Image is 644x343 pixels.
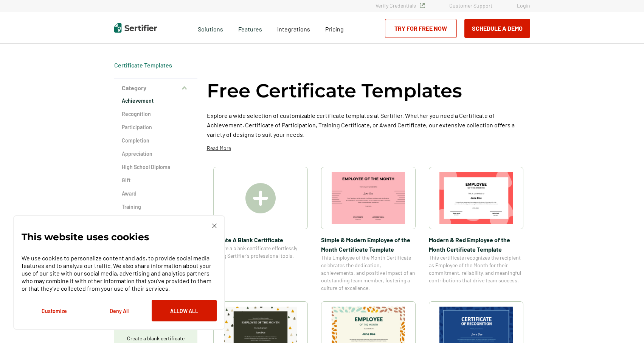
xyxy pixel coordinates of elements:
img: Sertifier | Digital Credentialing Platform [114,23,157,33]
img: Verified [420,3,425,8]
span: Pricing [325,25,344,33]
iframe: Chat Widget [606,307,644,343]
a: Certificate Templates [114,61,172,69]
button: Customize [22,300,87,321]
a: Achievement [122,97,190,105]
a: Customer Support [449,2,492,9]
button: Category [114,79,197,97]
a: Training [122,203,190,211]
span: This Employee of the Month Certificate celebrates the dedication, achievements, and positive impa... [321,254,416,292]
span: Simple & Modern Employee of the Month Certificate Template [321,235,416,254]
img: Create A Blank Certificate [245,183,276,213]
a: Appreciation [122,150,190,158]
a: Award [122,190,190,197]
span: This certificate recognizes the recipient as Employee of the Month for their commitment, reliabil... [429,254,523,284]
span: Modern & Red Employee of the Month Certificate Template [429,235,523,254]
p: This website uses cookies [22,233,149,241]
span: Integrations [277,25,310,33]
button: Schedule a Demo [464,19,530,38]
div: Category [114,97,197,230]
a: Participation [122,124,190,131]
span: Solutions [198,23,223,33]
img: Simple & Modern Employee of the Month Certificate Template [332,172,405,224]
button: Allow All [152,300,217,321]
a: Modern & Red Employee of the Month Certificate TemplateModern & Red Employee of the Month Certifi... [429,167,523,292]
a: Recognition [122,110,190,118]
a: Simple & Modern Employee of the Month Certificate TemplateSimple & Modern Employee of the Month C... [321,167,416,292]
div: Breadcrumb [114,61,172,69]
a: Pricing [325,23,344,33]
span: Create a blank certificate effortlessly using Sertifier’s professional tools. [213,244,308,260]
p: Explore a wide selection of customizable certificate templates at Sertifier. Whether you need a C... [207,111,530,139]
img: Modern & Red Employee of the Month Certificate Template [439,172,513,224]
a: High School Diploma [122,163,190,171]
a: Completion [122,137,190,144]
h1: Free Certificate Templates [207,78,462,103]
p: Read More [207,144,231,152]
button: Deny All [87,300,152,321]
img: Cookie Popup Close [212,224,217,228]
a: Login [517,2,530,9]
a: Integrations [277,23,310,33]
a: Verify Credentials [376,2,425,9]
span: Features [238,23,262,33]
a: Gift [122,177,190,184]
p: We use cookies to personalize content and ads, to provide social media features and to analyze ou... [22,254,217,292]
a: Try for Free Now [385,19,457,38]
span: Create A Blank Certificate [213,235,308,244]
